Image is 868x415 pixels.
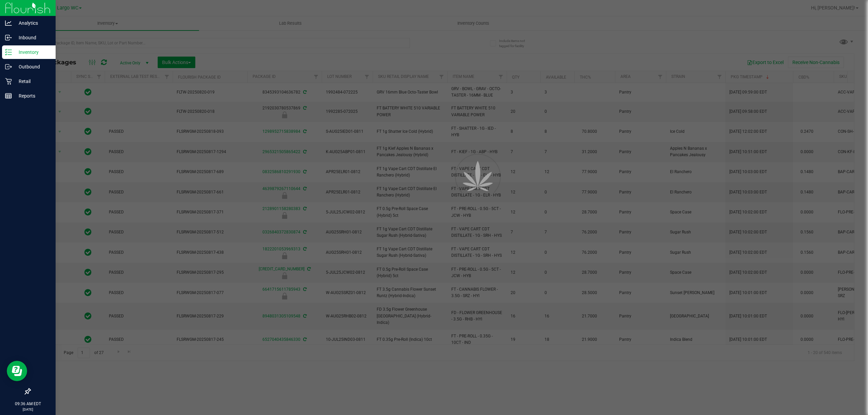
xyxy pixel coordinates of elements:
[3,401,53,407] p: 09:36 AM EDT
[5,92,12,99] inline-svg: Reports
[12,34,53,42] p: Inbound
[5,20,12,26] inline-svg: Analytics
[12,19,53,27] p: Analytics
[5,78,12,85] inline-svg: Retail
[12,63,53,71] p: Outbound
[5,34,12,41] inline-svg: Inbound
[3,407,53,412] p: [DATE]
[12,92,53,100] p: Reports
[5,63,12,70] inline-svg: Outbound
[5,49,12,56] inline-svg: Inventory
[12,77,53,85] p: Retail
[12,48,53,56] p: Inventory
[7,361,27,381] iframe: Resource center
